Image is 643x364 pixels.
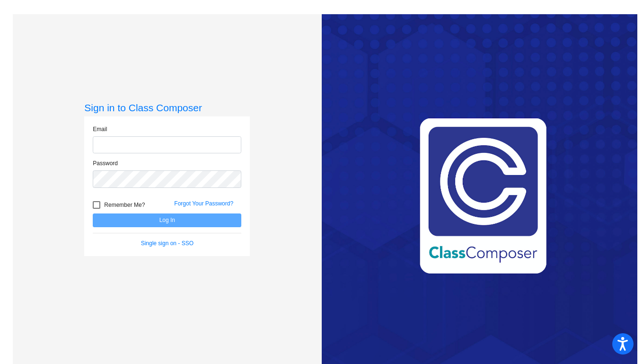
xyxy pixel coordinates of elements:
button: Log In [93,213,241,227]
label: Password [93,159,118,168]
a: Single sign on - SSO [141,240,194,247]
span: Remember Me? [104,199,145,211]
a: Forgot Your Password? [174,200,233,207]
h3: Sign in to Class Composer [84,102,250,114]
label: Email [93,125,107,133]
